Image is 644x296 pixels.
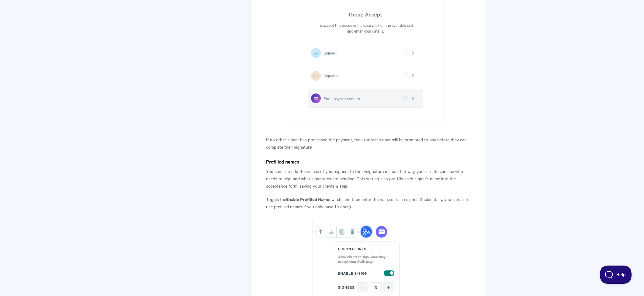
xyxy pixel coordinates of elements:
p: You can also add the names of your signers to the e-signature menu. That way, your clients can se... [266,167,471,189]
iframe: Toggle Customer Support [600,266,632,284]
h4: Prefilled names [266,158,471,165]
p: Toggle the switch, and then enter the name of each signer. (Incidentally, you can also use prefil... [266,196,471,210]
strong: Enable Prefilled Name [286,196,329,202]
p: If no other signer has processed the payment, then the last signer will be prompted to pay before... [266,136,471,150]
